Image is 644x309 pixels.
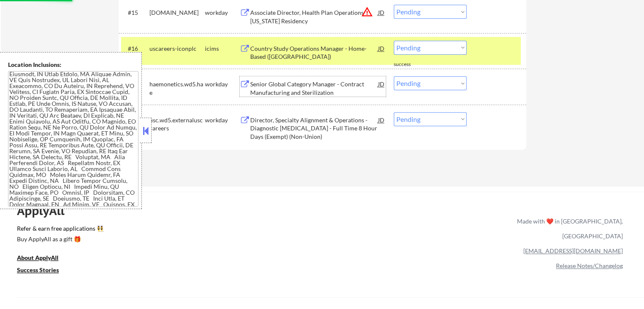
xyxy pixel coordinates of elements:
div: #15 [128,8,143,17]
div: Buy ApplyAll as a gift 🎁 [17,236,102,242]
div: workday [205,8,240,17]
div: #16 [128,44,143,53]
a: [EMAIL_ADDRESS][DOMAIN_NAME] [523,247,623,254]
a: About ApplyAll [17,253,70,264]
div: [DOMAIN_NAME] [149,8,205,17]
div: JD [377,5,386,20]
div: Director, Specialty Alignment & Operations - Diagnostic [MEDICAL_DATA] - Full Time 8 Hour Days (E... [250,116,378,141]
div: usc.wd5.externalusccareers [149,116,205,132]
a: Refer & earn free applications 👯‍♀️ [17,226,340,235]
a: Release Notes/Changelog [556,262,623,269]
div: Associate Director, Health Plan Operations [US_STATE] Residency [250,8,378,25]
u: Success Stories [17,266,59,273]
button: warning_amber [361,6,373,18]
div: Location Inclusions: [8,61,138,69]
div: success [394,61,428,68]
div: JD [377,76,386,91]
a: Buy ApplyAll as a gift 🎁 [17,235,102,245]
u: About ApplyAll [17,254,58,261]
div: icims [205,44,240,53]
div: Country Study Operations Manager - Home-Based ([GEOGRAPHIC_DATA]) [250,44,378,61]
div: workday [205,80,240,88]
a: Success Stories [17,265,70,276]
div: uscareers-iconplc [149,44,205,53]
div: JD [377,112,386,127]
div: ApplyAll [17,204,74,218]
div: JD [377,41,386,56]
div: Made with ❤️ in [GEOGRAPHIC_DATA], [GEOGRAPHIC_DATA] [514,214,623,243]
div: Senior Global Category Manager - Contract Manufacturing and Sterilization [250,80,378,97]
div: haemonetics.wd5.hae [149,80,205,97]
div: workday [205,116,240,124]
